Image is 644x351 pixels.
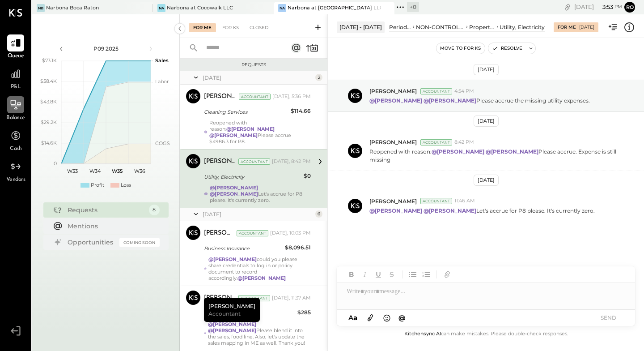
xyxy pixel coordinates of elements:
[239,94,271,100] div: Accountant
[500,23,545,31] div: Utility, Electricity
[91,182,104,189] div: Profit
[353,313,357,322] span: a
[204,244,282,253] div: Business Insurance
[68,45,144,52] div: P09 2025
[11,83,21,91] span: P&L
[89,168,101,174] text: W34
[203,74,313,81] div: [DATE]
[272,295,311,302] div: [DATE], 11:37 AM
[420,269,432,280] button: Ordered List
[218,23,243,32] div: For KS
[204,92,237,101] div: [PERSON_NAME]
[210,184,311,203] div: Let's accrue for P8 please. It's currently zero.
[37,4,45,12] div: NB
[0,65,31,91] a: P&L
[204,172,301,181] div: Utility, Electricity
[184,62,323,68] div: Requests
[407,2,419,12] div: + 0
[474,64,499,75] div: [DATE]
[208,321,311,346] div: Please blend it into the sales, food line. Also, let's update the sales mapping in ME as well. Th...
[436,43,485,54] button: Move to for ks
[208,321,256,327] strong: @[PERSON_NAME]
[272,158,311,165] div: [DATE], 8:42 PM
[369,197,417,205] span: [PERSON_NAME]
[237,230,268,236] div: Accountant
[121,182,131,189] div: Loss
[369,148,623,163] p: Reopened with reason: Please accrue. Expense is still missing
[208,327,256,334] strong: @[PERSON_NAME]
[579,24,594,30] div: [DATE]
[0,34,31,60] a: Queue
[624,2,635,13] button: ro
[210,191,258,197] strong: @[PERSON_NAME]
[590,312,626,324] button: SEND
[297,308,311,317] div: $285
[155,57,169,64] text: Sales
[6,176,25,184] span: Vendors
[0,96,31,122] a: Balance
[155,140,170,146] text: COGS
[315,210,322,218] div: 6
[0,158,31,184] a: Vendors
[209,120,311,145] div: Reopened with reason: Please accrue $4986.3 for P8.
[210,184,258,191] strong: @[PERSON_NAME]
[432,148,484,155] strong: @[PERSON_NAME]
[396,312,408,323] button: @
[42,57,57,64] text: $73.1K
[204,157,237,166] div: [PERSON_NAME]
[595,3,613,11] span: 3 : 53
[424,97,476,104] strong: @[PERSON_NAME]
[454,139,474,146] span: 8:42 PM
[245,23,273,32] div: Closed
[373,269,384,280] button: Underline
[474,175,499,186] div: [DATE]
[369,97,590,104] p: Please accrue the missing utility expenses.
[558,24,576,30] div: For Me
[416,23,465,31] div: NON-CONTROLLABLE EXPENSES
[204,229,235,238] div: [PERSON_NAME]
[68,222,155,231] div: Mentions
[155,78,169,85] text: Labor
[208,310,241,317] span: Accountant
[112,168,123,174] text: W35
[68,205,144,214] div: Requests
[398,313,406,322] span: @
[369,207,595,214] p: Let's accrue for P8 please. It's currently zero.
[315,74,322,81] div: 2
[226,126,275,132] strong: @[PERSON_NAME]
[386,269,398,280] button: Strikethrough
[157,4,165,12] div: Na
[209,132,258,138] strong: @[PERSON_NAME]
[237,275,286,281] strong: @[PERSON_NAME]
[40,78,57,84] text: $58.4K
[346,269,357,280] button: Bold
[285,243,311,252] div: $8,096.51
[420,139,452,146] div: Accountant
[10,145,21,153] span: Cash
[420,88,452,94] div: Accountant
[68,238,115,247] div: Opportunities
[369,207,422,214] strong: @[PERSON_NAME]
[149,205,160,215] div: 8
[369,97,422,104] strong: @[PERSON_NAME]
[46,4,99,12] div: Narbona Boca Ratōn
[54,160,57,167] text: 0
[486,148,538,155] strong: @[PERSON_NAME]
[291,107,311,116] div: $114.66
[420,198,452,204] div: Accountant
[41,119,57,125] text: $29.2K
[272,93,311,100] div: [DATE], 5:36 PM
[119,238,160,247] div: Coming Soon
[369,138,417,146] span: [PERSON_NAME]
[41,140,57,146] text: $14.6K
[454,88,474,95] span: 4:54 PM
[167,4,233,12] div: Narbona at Cocowalk LLC
[454,197,475,205] span: 11:46 AM
[6,114,25,122] span: Balance
[203,210,313,218] div: [DATE]
[278,4,286,12] div: Na
[574,3,622,11] div: [DATE]
[204,107,288,116] div: Cleaning Services
[488,43,526,54] button: Resolve
[337,21,385,33] div: [DATE] - [DATE]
